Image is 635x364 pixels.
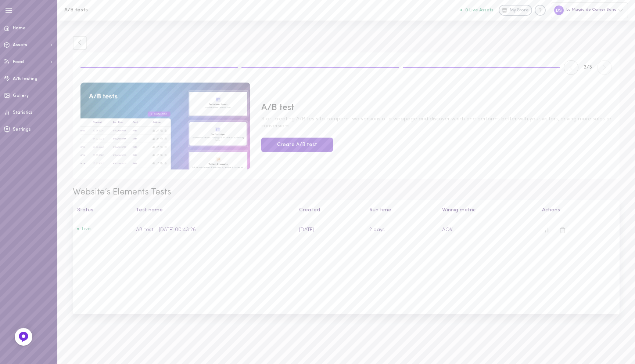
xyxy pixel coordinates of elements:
span: A/B testing [13,77,37,81]
span: Feed [13,60,24,64]
img: Feedback Button [18,331,29,342]
span: A/B results overview [544,227,550,232]
th: Actions [538,200,620,221]
a: 0 Live Assets [460,8,499,13]
span: Assets [13,43,27,47]
img: img-1 [80,83,250,170]
div: La Magia de Comer Sano [551,2,628,18]
th: Test name [132,200,295,221]
td: [DATE] [295,220,365,240]
div: Knowledge center [535,5,546,16]
span: 3 / 3 [584,64,592,71]
th: Run time [365,200,438,221]
span: Live [77,226,91,231]
span: Settings [13,127,31,132]
span: A/B test [261,102,612,114]
span: My Store [510,7,529,14]
button: Create A/B test [261,138,333,152]
span: Statistics [13,110,33,115]
span: Start creating A/B tests to compare two versions of a webpage and discover which one performs bet... [261,116,612,130]
button: Delete A/B test [557,225,568,235]
span: Website’s Elements Tests [73,186,620,199]
td: 2 days [365,220,438,240]
span: Gallery [13,94,29,98]
h1: A/B tests [64,7,186,13]
th: Created [295,200,365,221]
td: AB test - [DATE] 00:43:26 [132,220,295,240]
th: Winnig metric [438,200,538,221]
span: Home [13,26,26,30]
button: A/B results overview [542,225,552,235]
a: My Store [499,5,532,16]
button: 0 Live Assets [460,8,494,12]
td: AOV [438,220,538,240]
th: Status [73,200,132,221]
span: Delete A/B test [559,227,566,232]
